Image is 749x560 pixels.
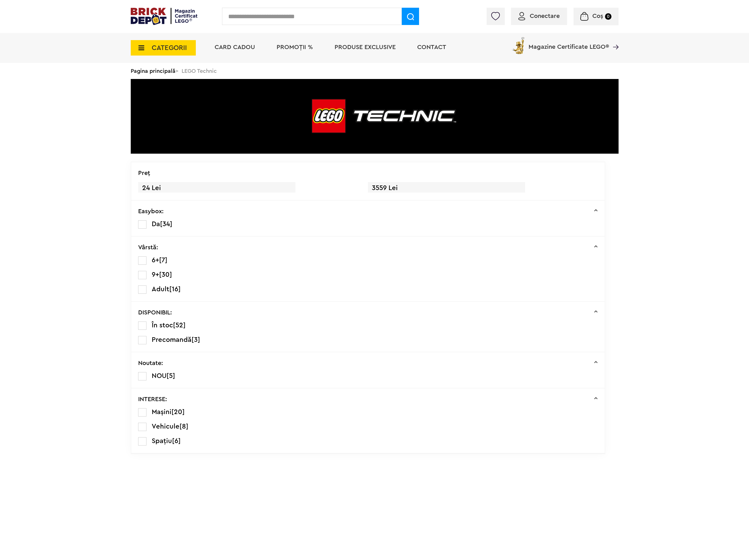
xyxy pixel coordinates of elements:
a: Produse exclusive [335,44,396,50]
p: Preţ [138,170,150,176]
span: [20] [171,409,185,415]
span: [6] [172,438,181,444]
a: Contact [417,44,446,50]
span: [16] [169,286,181,292]
span: [30] [159,271,172,278]
span: 6+ [152,257,159,263]
a: Magazine Certificate LEGO® [609,36,619,42]
p: Vârstă: [138,244,158,251]
span: 3559 Lei [368,182,525,194]
span: Coș [592,13,603,19]
span: Magazine Certificate LEGO® [529,36,609,50]
span: [52] [173,322,186,329]
span: [34] [160,221,172,227]
p: DISPONIBIL: [138,309,172,316]
span: Precomandă [152,336,191,343]
span: Vehicule [152,423,179,430]
span: [8] [179,423,188,430]
span: [3] [191,336,200,343]
span: Mașini [152,409,171,415]
p: Noutate: [138,360,163,366]
span: Conectare [530,13,560,19]
span: [7] [159,257,167,263]
span: Da [152,221,160,227]
span: 24 Lei [138,182,295,194]
p: Easybox: [138,208,164,214]
p: INTERESE: [138,396,167,402]
div: > LEGO Technic [131,63,619,79]
span: CATEGORII [152,44,187,51]
a: Pagina principală [131,68,175,74]
span: Spațiu [152,438,172,444]
span: În stoc [152,322,173,329]
a: PROMOȚII % [277,44,313,50]
span: Adult [152,286,169,292]
span: NOU [152,372,167,379]
a: Card Cadou [215,44,255,50]
a: Conectare [518,13,560,19]
img: LEGO Technic [131,79,619,154]
small: 0 [605,13,611,20]
span: [5] [167,372,175,379]
span: 9+ [152,271,159,278]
